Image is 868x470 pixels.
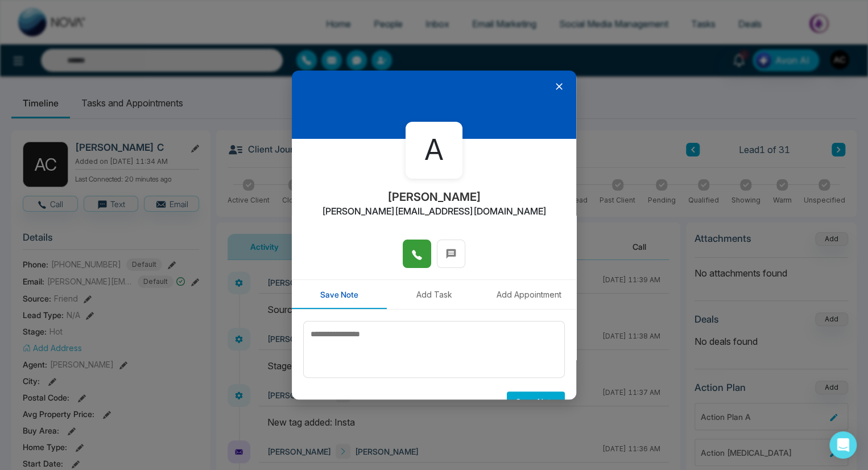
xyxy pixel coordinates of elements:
[322,206,547,217] h2: [PERSON_NAME][EMAIL_ADDRESS][DOMAIN_NAME]
[387,280,482,309] button: Add Task
[292,280,387,309] button: Save Note
[425,129,443,171] span: A
[387,190,481,204] h2: [PERSON_NAME]
[507,391,565,413] button: Save Note
[481,280,576,309] button: Add Appointment
[829,431,857,459] div: Open Intercom Messenger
